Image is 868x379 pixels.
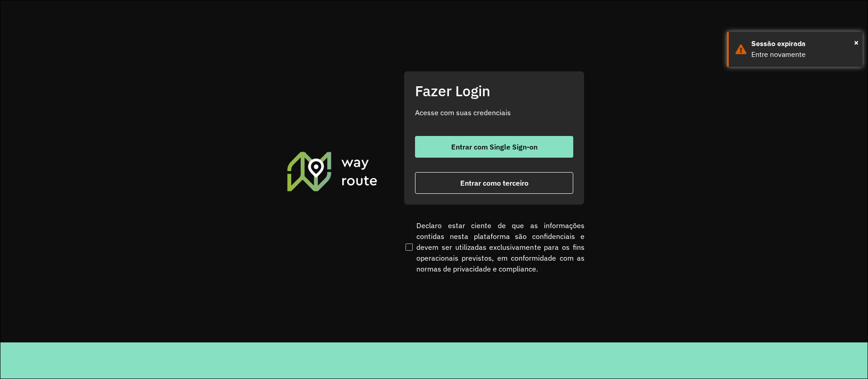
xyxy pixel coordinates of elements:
div: Sessão expirada [751,38,856,49]
div: Entre novamente [751,49,856,60]
button: button [415,172,573,194]
span: × [854,36,859,49]
button: Close [854,36,859,49]
button: button [415,136,573,158]
label: Declaro estar ciente de que as informações contidas nesta plataforma são confidenciais e devem se... [404,220,585,274]
img: Roteirizador AmbevTech [286,150,379,192]
span: Entrar com Single Sign-on [451,143,538,150]
h2: Fazer Login [415,82,573,99]
p: Acesse com suas credenciais [415,107,573,118]
span: Entrar como terceiro [460,179,528,187]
